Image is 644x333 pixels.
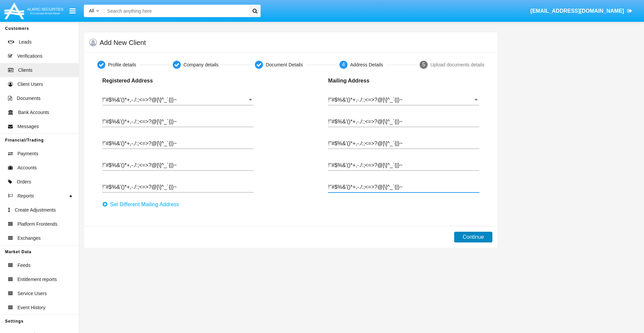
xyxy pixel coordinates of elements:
[102,77,186,85] p: Registered Address
[15,207,56,214] span: Create Adjustments
[17,164,37,171] span: Accounts
[17,290,47,297] span: Service Users
[19,39,32,46] span: Leads
[102,199,183,210] button: Set Different Mailing Address
[3,1,64,21] img: Logo image
[17,221,57,228] span: Platform Frontends
[17,235,41,242] span: Exchanges
[108,61,136,68] div: Profile details
[342,62,345,67] span: 4
[183,61,218,68] div: Company details
[17,276,57,283] span: Entitlement reports
[18,67,33,74] span: Clients
[328,77,412,85] p: Mailing Address
[17,123,39,130] span: Messages
[17,178,31,185] span: Orders
[84,7,104,14] a: All
[430,61,484,68] div: Upload documents details
[17,192,34,200] span: Reports
[17,53,42,60] span: Verifications
[266,61,303,68] div: Document Details
[17,95,41,102] span: Documents
[104,5,247,17] input: Search
[89,8,94,13] span: All
[454,232,492,242] button: Continue
[17,304,45,311] span: Event History
[17,150,38,157] span: Payments
[527,2,636,20] a: [EMAIL_ADDRESS][DOMAIN_NAME]
[17,81,43,88] span: Client Users
[350,61,383,68] div: Address Details
[530,8,624,14] span: [EMAIL_ADDRESS][DOMAIN_NAME]
[18,109,49,116] span: Bank Accounts
[100,40,146,45] h5: Add New Client
[422,62,425,67] span: 5
[17,262,31,269] span: Feeds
